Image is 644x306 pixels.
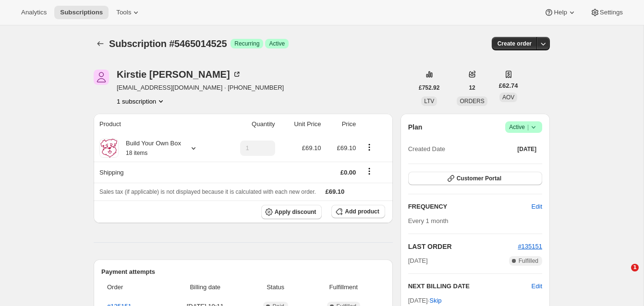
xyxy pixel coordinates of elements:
button: Shipping actions [362,166,377,177]
button: #135151 [518,242,542,251]
span: Add product [345,208,379,215]
span: £69.10 [337,144,356,152]
th: Unit Price [278,114,324,135]
button: [DATE] [511,142,542,156]
th: Product [94,114,220,135]
span: [EMAIL_ADDRESS][DOMAIN_NAME] · [PHONE_NUMBER] [117,83,284,93]
span: Skip [429,296,441,306]
span: Tools [116,9,131,16]
button: Analytics [15,6,52,19]
div: Build Your Own Box [119,139,181,158]
span: Subscriptions [60,9,103,16]
span: [DATE] [408,256,428,266]
button: Help [538,6,582,19]
span: Fulfillment [308,282,379,292]
span: 12 [469,84,475,92]
button: Edit [532,282,542,291]
button: Create order [492,37,537,50]
span: Created Date [408,144,445,154]
span: Sales tax (if applicable) is not displayed because it is calculated with each new order. [99,188,316,195]
button: Add product [331,205,385,218]
iframe: Intercom live chat [611,264,634,287]
button: Tools [110,6,146,19]
h2: Payment attempts [101,267,385,277]
th: Order [101,277,164,298]
button: Apply discount [261,205,322,219]
span: Settings [600,9,623,16]
div: Kirstie [PERSON_NAME] [117,70,242,79]
span: Every 1 month [408,217,449,224]
button: Subscriptions [94,37,107,50]
th: Price [324,114,359,135]
button: Customer Portal [408,172,542,185]
h2: Plan [408,122,423,132]
span: Help [554,9,567,16]
h2: NEXT BILLING DATE [408,282,532,291]
button: Edit [526,199,548,214]
span: ORDERS [460,98,484,105]
span: £0.00 [340,169,356,176]
span: Fulfilled [519,257,538,265]
span: Subscription #5465014525 [109,38,227,49]
span: 1 [631,264,639,271]
span: Recurring [234,40,259,47]
span: Active [269,40,285,47]
button: Settings [584,6,629,19]
button: £752.92 [413,81,445,94]
span: Edit [532,202,542,212]
span: Apply discount [275,208,316,216]
span: Customer Portal [457,175,501,182]
span: [DATE] [517,145,536,153]
span: £69.10 [302,144,321,152]
th: Shipping [94,162,220,183]
span: Analytics [21,9,47,16]
th: Quantity [220,114,278,135]
span: Create order [498,40,532,47]
span: £62.74 [499,81,518,91]
img: product img [99,139,119,158]
span: [DATE] · [408,297,442,304]
button: Product actions [117,96,166,106]
span: £69.10 [326,188,345,195]
span: | [527,123,529,131]
button: 12 [463,81,481,94]
h2: FREQUENCY [408,202,532,212]
h2: LAST ORDER [408,242,518,251]
span: Billing date [167,282,243,292]
span: LTV [424,98,434,105]
small: 18 items [126,150,147,156]
a: #135151 [518,243,542,250]
span: £752.92 [419,84,439,92]
span: Status [249,282,302,292]
button: Subscriptions [54,6,109,19]
span: AOV [502,94,514,101]
span: Kirstie Stacey [94,70,109,85]
span: Active [509,122,538,132]
button: Product actions [362,142,377,153]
